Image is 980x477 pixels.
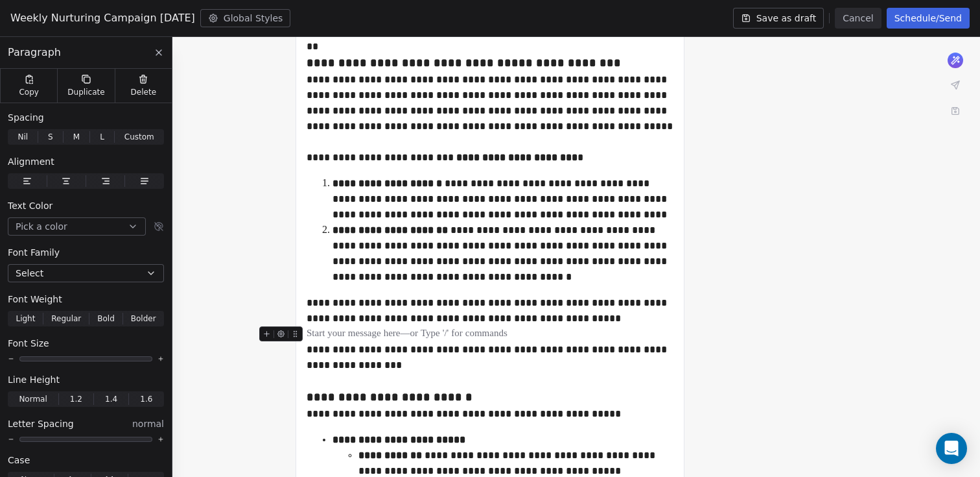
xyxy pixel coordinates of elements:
span: Bold [97,313,115,324]
span: S [48,131,53,143]
span: Bolder [131,313,156,324]
span: Normal [19,393,47,405]
span: Case [8,454,30,467]
span: M [73,131,80,143]
span: Alignment [8,155,54,168]
div: Open Intercom Messenger [936,433,967,464]
span: Duplicate [67,87,104,97]
span: Nil [17,131,28,143]
span: Line Height [8,373,60,386]
span: Paragraph [8,45,61,60]
span: Delete [131,87,157,97]
span: Copy [19,87,39,97]
span: Spacing [8,111,44,124]
span: 1.4 [105,393,117,405]
span: normal [132,417,164,430]
button: Pick a color [8,217,146,236]
span: Weekly Nurturing Campaign [DATE] [10,10,195,26]
button: Save as draft [733,8,824,29]
span: Font Size [8,337,49,350]
span: Font Weight [8,293,62,306]
span: L [100,131,104,143]
span: Letter Spacing [8,417,74,430]
button: Cancel [835,8,881,29]
span: Text Color [8,199,52,212]
button: Global Styles [200,9,291,27]
span: 1.6 [140,393,152,405]
span: 1.2 [70,393,82,405]
span: Font Family [8,246,60,259]
span: Custom [124,131,154,143]
span: Light [16,313,35,324]
button: Schedule/Send [887,8,970,29]
span: Regular [51,313,81,324]
span: Select [16,267,43,280]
